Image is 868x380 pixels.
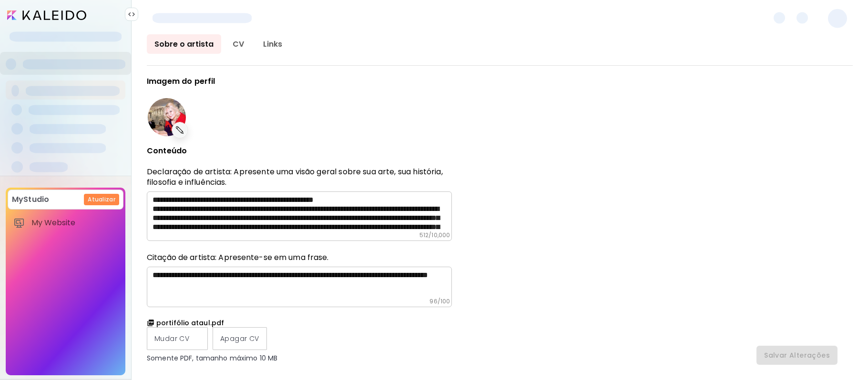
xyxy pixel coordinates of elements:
[147,252,452,263] h6: Citação de artista: Apresente-se em uma frase.
[255,34,290,54] a: Links
[147,147,452,155] p: Conteúdo
[225,34,252,54] a: CV
[419,231,450,239] h6: 512 / 10,000
[128,10,135,18] img: collapse
[156,319,224,327] h6: portifólio ataul.pdf
[220,334,259,344] span: Apagar CV
[88,195,115,204] h6: Atualizar
[147,167,452,188] p: Declaração de artista: Apresente uma visão geral sobre sua arte, sua história, filosofia e influê...
[147,77,452,86] p: Imagem do perfil
[147,327,208,350] label: Mudar CV
[429,298,450,305] h6: 96 / 100
[31,218,118,228] span: My Website
[8,213,123,232] a: itemMy Website
[154,334,200,344] span: Mudar CV
[13,217,25,229] img: item
[147,34,221,54] a: Sobre o artista
[12,194,49,205] p: MyStudio
[147,354,452,362] p: Somente PDF, tamanho máximo 10 MB
[213,327,267,350] label: Apagar CV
